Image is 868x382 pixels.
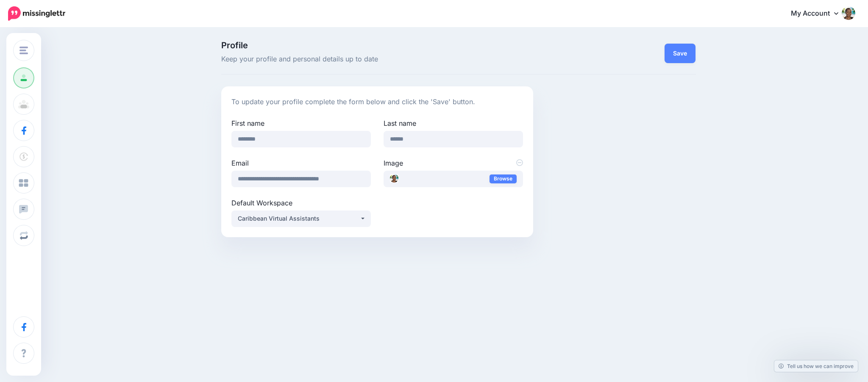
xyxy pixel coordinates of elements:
a: Tell us how we can improve [774,360,858,372]
a: My Account [782,3,855,24]
label: Default Workspace [231,198,371,208]
span: Keep your profile and personal details up to date [221,54,534,65]
button: Save [665,44,696,63]
span: Profile [221,41,534,50]
label: Last name [384,118,523,128]
button: Caribbean Virtual Assistants [231,210,371,227]
label: First name [231,118,371,128]
a: Browse [490,174,517,183]
img: menu.png [19,47,28,54]
div: Caribbean Virtual Assistants [238,213,360,224]
p: To update your profile complete the form below and click the 'Save' button. [231,97,523,108]
label: Email [231,158,371,168]
img: Missinglettr [8,6,65,21]
img: Desis_pic_beach_thumb.jpeg [390,174,398,183]
label: Image [384,158,523,168]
